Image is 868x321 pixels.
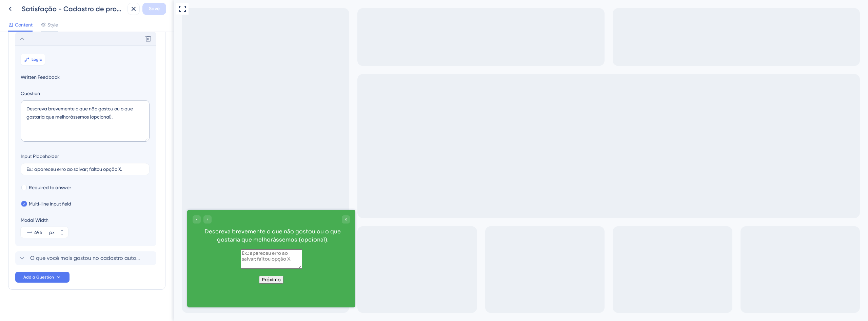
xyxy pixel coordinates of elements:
div: Modal Width [21,216,68,224]
button: px [56,232,68,238]
iframe: UserGuiding Survey [14,210,182,307]
div: Satisfação - Cadastro de processos via CNJ [22,4,125,14]
button: Logic [21,54,45,65]
span: Style [47,21,58,29]
span: Required to answer [29,183,71,192]
span: Multi-line input field [29,200,71,208]
textarea: Descreva brevemente o que não gostou ou o que gostaria que melhorássemos (opcional). [21,100,150,142]
span: Save [149,5,160,13]
span: O que você mais gostou no cadastro automático via CNJ? (opcional) [30,254,142,262]
button: px [56,227,68,232]
div: px [49,228,55,236]
span: Content [15,21,33,29]
span: Add a Question [23,274,54,280]
div: Input Placeholder [21,152,59,160]
button: Add a Question [15,272,70,283]
button: Save [142,3,166,15]
span: Logic [32,57,42,62]
label: Question [21,89,151,97]
input: Type a placeholder [26,167,144,172]
input: px [34,228,48,236]
span: Written Feedback [21,73,151,81]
